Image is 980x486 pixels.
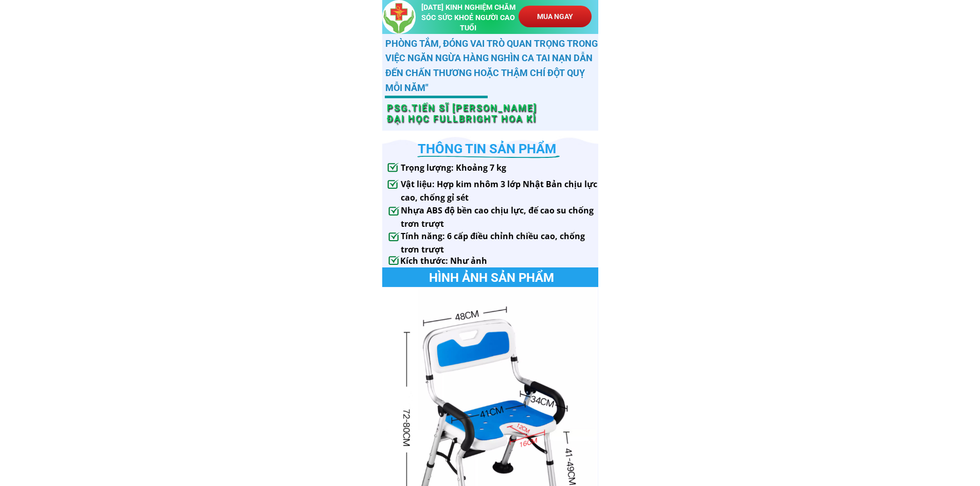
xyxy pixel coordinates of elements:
[419,3,518,33] h3: [DATE] KINH NGHIỆM CHĂM SÓC SỨC KHOẺ NGƯỜI CAO TUỔI
[519,6,592,27] p: MUA NGAY
[401,204,600,230] h3: Nhựa ABS độ bền cao chịu lực, đế cao su chống trơn trượt
[429,268,559,287] h3: HÌNH ẢNH SẢN PHẨM
[401,161,513,175] h3: Trọng lượng: Khoảng 7 kg
[387,102,600,124] h3: PSG.Tiến sĩ [PERSON_NAME] Đại học fullbright hoa kì
[401,178,597,204] h3: Vật liệu: Hợp kim nhôm 3 lớp Nhật Bản chịu lực cao, chống gỉ sét
[400,255,599,268] h3: Kích thước: Như ảnh
[401,230,600,256] h3: Tính năng: 6 cấp điều chỉnh chiều cao, chống trơn trượt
